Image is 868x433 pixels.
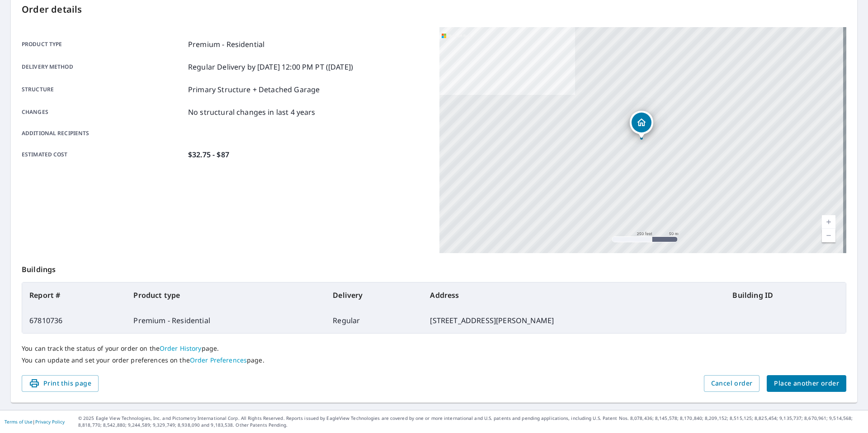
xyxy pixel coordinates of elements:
[22,149,184,160] p: Estimated cost
[822,215,835,229] a: Current Level 17, Zoom In
[5,419,65,424] p: |
[822,229,835,242] a: Current Level 17, Zoom Out
[704,375,760,392] button: Cancel order
[188,84,320,95] p: Primary Structure + Detached Garage
[423,308,725,333] td: [STREET_ADDRESS][PERSON_NAME]
[22,375,99,392] button: Print this page
[423,282,725,308] th: Address
[22,308,126,333] td: 67810736
[35,419,65,425] a: Privacy Policy
[5,419,33,425] a: Terms of Use
[22,3,846,16] p: Order details
[190,356,247,364] a: Order Preferences
[325,282,423,308] th: Delivery
[22,107,184,118] p: Changes
[188,107,316,118] p: No structural changes in last 4 years
[188,61,353,72] p: Regular Delivery by [DATE] 12:00 PM PT ([DATE])
[711,378,753,389] span: Cancel order
[725,282,846,308] th: Building ID
[188,149,229,160] p: $32.75 - $87
[22,344,846,353] p: You can track the status of your order on the page.
[188,39,264,50] p: Premium - Residential
[126,308,325,333] td: Premium - Residential
[767,375,846,392] button: Place another order
[22,282,126,308] th: Report #
[22,39,184,50] p: Product type
[22,356,846,364] p: You can update and set your order preferences on the page.
[22,61,184,72] p: Delivery method
[325,308,423,333] td: Regular
[29,378,91,389] span: Print this page
[160,344,202,353] a: Order History
[22,129,184,137] p: Additional recipients
[774,378,839,389] span: Place another order
[126,282,325,308] th: Product type
[78,415,863,428] p: © 2025 Eagle View Technologies, Inc. and Pictometry International Corp. All Rights Reserved. Repo...
[630,111,653,139] div: Dropped pin, building 1, Residential property, 3604 Latham St Rockford, IL 61103
[22,253,846,282] p: Buildings
[22,84,184,95] p: Structure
